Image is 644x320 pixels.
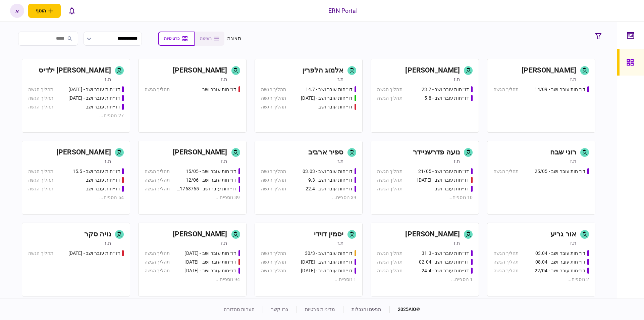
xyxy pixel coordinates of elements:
div: דו״חות עובר ושב - 21/05 [418,168,469,175]
button: א [10,4,24,18]
div: דו״חות עובר ושב - 19.3.25 [184,267,236,274]
a: תנאים והגבלות [352,307,381,312]
div: 39 נוספים ... [261,194,357,201]
a: מדיניות פרטיות [305,307,335,312]
div: תהליך הגשה [261,95,286,102]
div: תהליך הגשה [145,86,170,93]
div: תהליך הגשה [145,177,170,184]
div: 1 נוספים ... [377,276,473,283]
a: [PERSON_NAME]ת.זדו״חות עובר ושב - 14/09תהליך הגשה [487,59,595,133]
div: [PERSON_NAME] [173,65,227,76]
div: ת.ז [454,158,460,165]
div: 10 נוספים ... [377,194,473,201]
div: דו״חות עובר ושב - 31.3 [422,250,469,257]
div: ת.ז [570,240,576,246]
div: ת.ז [105,76,111,83]
div: דו״חות עובר ושב - 25.06.25 [68,86,120,93]
div: דו״חות עובר ושב - 15.07.25 [301,95,353,102]
div: דו״חות עובר ושב - 12/06 [186,177,236,184]
a: אור גריעת.זדו״חות עובר ושב - 03.04תהליך הגשהדו״חות עובר ושב - 08.04תהליך הגשהדו״חות עובר ושב - 22... [487,223,595,296]
button: פתח רשימת התראות [65,4,79,18]
div: דו״חות עובר ושב - 24.4 [422,267,469,274]
div: תהליך הגשה [145,267,170,274]
div: דו״חות עובר ושב - 30/3 [305,250,353,257]
div: תהליך הגשה [28,103,53,110]
div: דו״חות עובר ושב - 08.04 [535,259,585,266]
div: דו״חות עובר ושב - 15.5 [73,168,120,175]
a: נועה פדרשניידרת.זדו״חות עובר ושב - 21/05תהליך הגשהדו״חות עובר ושב - 03/06/25תהליך הגשהדו״חות עובר... [371,141,479,215]
div: תהליך הגשה [145,250,170,257]
div: דו״חות עובר ושב - 31.08.25 [301,259,353,266]
div: דו״חות עובר ושב [86,185,120,192]
div: תהליך הגשה [493,250,519,257]
div: תהליך הגשה [377,259,402,266]
div: ת.ז [221,76,227,83]
div: דו״חות עובר ושב - 03.03 [303,168,353,175]
div: דו״חות עובר ושב [86,177,120,184]
span: רשימה [200,36,212,41]
div: תהליך הגשה [261,250,286,257]
div: [PERSON_NAME] ילדיס [39,65,111,76]
div: ת.ז [570,158,576,165]
div: 2 נוספים ... [493,276,589,283]
div: [PERSON_NAME] [173,147,227,158]
a: אלמוג הלפריןת.זדו״חות עובר ושב - 14.7תהליך הגשהדו״חות עובר ושב - 15.07.25תהליך הגשהדו״חות עובר וש... [255,59,363,133]
div: רוני שבח [550,147,576,158]
div: תצוגה [227,35,241,43]
div: דו״חות עובר ושב [435,185,469,192]
div: נועה פדרשניידר [413,147,460,158]
div: דו״חות עובר ושב - 02.04 [419,259,469,266]
div: ת.ז [337,76,343,83]
div: דו״חות עובר ושב [318,103,353,110]
button: כרטיסיות [158,32,195,46]
div: [PERSON_NAME] [56,147,111,158]
div: 27 נוספים ... [28,112,124,119]
div: תהליך הגשה [261,259,286,266]
div: דו״חות עובר ושב - 19.3.25 [184,259,236,266]
div: [PERSON_NAME] [522,65,576,76]
div: דו״חות עובר ושב - 14/09 [535,86,585,93]
span: כרטיסיות [164,36,179,41]
div: תהליך הגשה [28,185,53,192]
button: פתח תפריט להוספת לקוח [28,4,61,18]
div: ת.ז [454,76,460,83]
div: תהליך הגשה [145,185,170,192]
div: תהליך הגשה [377,86,402,93]
div: נויה סקר [84,229,111,240]
div: דו״חות עובר ושב - 15/05 [186,168,236,175]
div: תהליך הגשה [493,259,519,266]
div: יסמין דוידי [314,229,343,240]
div: ת.ז [570,76,576,83]
a: [PERSON_NAME]ת.זדו״חות עובר ושב - 31.3תהליך הגשהדו״חות עובר ושב - 02.04תהליך הגשהדו״חות עובר ושב ... [371,223,479,296]
div: ספיר ארביב [308,147,343,158]
div: תהליך הגשה [28,86,53,93]
div: תהליך הגשה [28,168,53,175]
div: תהליך הגשה [261,86,286,93]
div: [PERSON_NAME] [405,229,460,240]
div: תהליך הגשה [493,86,519,93]
div: תהליך הגשה [493,168,519,175]
div: תהליך הגשה [377,185,402,192]
div: תהליך הגשה [261,168,286,175]
div: תהליך הגשה [377,267,402,274]
a: צרו קשר [271,307,288,312]
div: תהליך הגשה [261,103,286,110]
a: רוני שבחת.זדו״חות עובר ושב - 25/05תהליך הגשה [487,141,595,215]
a: [PERSON_NAME]ת.זדו״חות עובר ושב - 15.5תהליך הגשהדו״חות עובר ושבתהליך הגשהדו״חות עובר ושבתהליך הגש... [22,141,130,215]
a: [PERSON_NAME]ת.זדו״חות עובר ושב - 23.7תהליך הגשהדו״חות עובר ושב - 5.8תהליך הגשה [371,59,479,133]
div: תהליך הגשה [28,95,53,102]
div: דו״חות עובר ושב - 23.7 [422,86,469,93]
a: יסמין דוידית.זדו״חות עובר ושב - 30/3תהליך הגשהדו״חות עובר ושב - 31.08.25תהליך הגשהדו״חות עובר ושב... [255,223,363,296]
div: דו״חות עובר ושב - 02/09/25 [301,267,353,274]
div: תהליך הגשה [377,177,402,184]
div: תהליך הגשה [261,185,286,192]
div: דו״חות עובר ושב - 03/06/25 [417,177,469,184]
div: ת.ז [221,240,227,246]
div: דו״חות עובר ושב - 19.03.2025 [68,250,120,257]
div: דו״חות עובר ושב - 5.8 [424,95,469,102]
div: ת.ז [105,240,111,246]
a: [PERSON_NAME]ת.זדו״חות עובר ושב - 19/03/2025תהליך הגשהדו״חות עובר ושב - 19.3.25תהליך הגשהדו״חות ע... [138,223,247,296]
div: אור גריע [550,229,576,240]
a: נויה סקרת.זדו״חות עובר ושב - 19.03.2025תהליך הגשה [22,223,130,296]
